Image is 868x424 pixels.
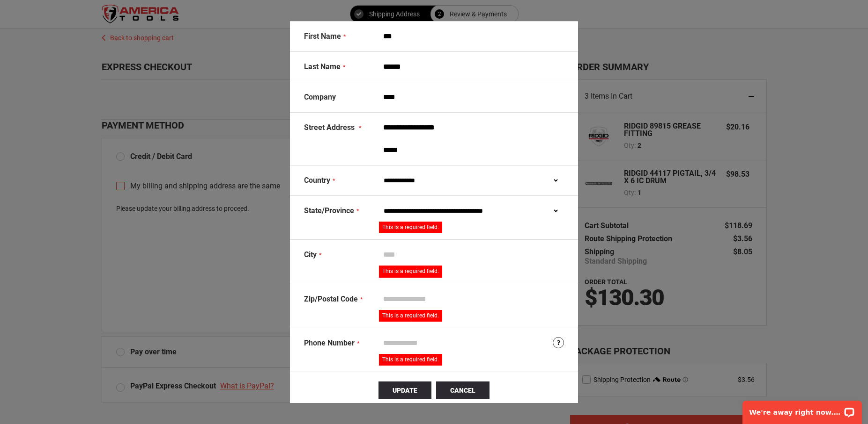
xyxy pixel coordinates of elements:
span: Cancel [450,387,475,394]
span: Zip/Postal Code [304,295,358,303]
iframe: LiveChat chat widget [736,395,868,424]
span: Phone Number [304,338,355,347]
span: First Name [304,32,341,41]
span: City [304,250,317,259]
span: Company [304,93,336,101]
span: This is a required field. [382,224,439,230]
span: Country [304,176,330,185]
span: Last Name [304,62,341,71]
span: Street Address [304,123,355,132]
span: This is a required field. [382,268,439,274]
button: Update [378,381,431,399]
button: Cancel [436,381,490,399]
span: This is a required field. [382,356,439,363]
span: Update [393,387,417,394]
span: This is a required field. [382,312,439,319]
span: State/Province [304,206,354,215]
